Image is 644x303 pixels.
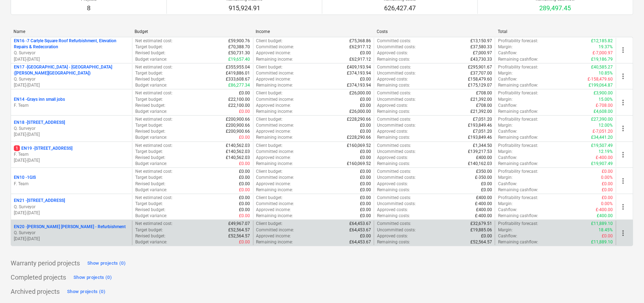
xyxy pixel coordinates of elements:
p: £7,000.97 [473,50,492,56]
p: Client budget : [256,38,283,44]
p: £43,730.33 [470,56,492,62]
p: £64,453.67 [349,227,371,233]
p: Margin : [498,175,513,181]
p: Target budget : [135,97,163,103]
p: Committed income : [256,122,294,128]
p: £0.00 [360,122,371,128]
p: Remaining costs : [377,109,410,115]
p: Q. Surveyor [14,126,129,132]
p: Committed income : [256,175,294,181]
p: Cashflow : [498,181,517,187]
div: Show projects (0) [73,274,112,282]
p: £86,277.34 [229,82,250,88]
p: Net estimated cost : [135,38,173,44]
p: £0.00 [360,207,371,213]
p: Q. Surveyor [14,76,129,82]
p: 0.00% [601,201,613,207]
p: £26,000.00 [349,109,371,115]
p: Committed income : [256,149,294,155]
p: EN19 - [STREET_ADDRESS] [14,145,72,151]
p: £0.00 [239,187,250,193]
p: Target budget : [135,175,163,181]
p: £0.00 [481,181,492,187]
p: Approved income : [256,207,291,213]
div: Show projects (0) [67,288,105,296]
p: Target budget : [135,44,163,50]
p: £355,955.04 [226,64,250,70]
p: EN20 - [PERSON_NAME] [PERSON_NAME] - Refurbishment [14,224,126,230]
p: Budget variance : [135,213,167,219]
p: £374,193.94 [347,82,371,88]
p: Committed costs : [377,169,411,175]
p: £0.00 [360,195,371,201]
p: Revised budget : [135,207,165,213]
p: £22,100.00 [229,103,250,109]
p: Approved costs : [377,207,408,213]
p: [DATE] - [DATE] [14,236,129,242]
p: £200,900.66 [226,122,250,128]
p: Revised budget : [135,103,165,109]
p: £0.00 [360,97,371,103]
p: Approved income : [256,181,291,187]
p: Target budget : [135,227,163,233]
p: £200,900.66 [226,116,250,122]
p: £409,193.94 [347,64,371,70]
p: £708.00 [476,90,492,96]
p: £32,679.51 [470,221,492,227]
p: Revised budget : [135,50,165,56]
p: £19,885.06 [470,227,492,233]
p: Committed costs : [377,143,411,149]
p: Approved costs : [377,181,408,187]
p: Uncommitted costs : [377,201,416,207]
p: Revised budget : [135,155,165,161]
div: EN18 -[STREET_ADDRESS]Q. Surveyor[DATE]-[DATE] [14,120,129,138]
p: £140,562.03 [226,143,250,149]
p: £40,585.27 [591,64,613,70]
p: Uncommitted costs : [377,44,416,50]
p: Profitability forecast : [498,143,538,149]
p: Client budget : [256,195,283,201]
p: £0.00 [239,175,250,181]
p: £0.00 [239,201,250,207]
p: £0.00 [239,181,250,187]
p: Remaining cashflow : [498,161,538,167]
p: Remaining costs : [377,187,410,193]
p: £70,388.70 [229,44,250,50]
p: Budget variance : [135,134,167,141]
p: £0.00 [360,169,371,175]
p: 18.45% [599,227,613,233]
p: £0.00 [360,50,371,56]
p: £62,917.12 [349,56,371,62]
p: Revised budget : [135,128,165,134]
p: Cashflow : [498,76,517,82]
p: Profitability forecast : [498,90,538,96]
p: Approved income : [256,50,291,56]
p: Remaining income : [256,82,293,88]
p: Committed costs : [377,90,411,96]
p: 8 [81,4,97,12]
p: Remaining costs : [377,161,410,167]
p: Committed costs : [377,116,411,122]
p: Remaining cashflow : [498,82,538,88]
p: £0.00 [360,155,371,161]
p: £139,217.53 [468,149,492,155]
p: £19,186.79 [591,56,613,62]
p: 19.37% [599,44,613,50]
p: Uncommitted costs : [377,70,416,76]
p: Client budget : [256,143,283,149]
p: £0.00 [602,195,613,201]
p: £-7,051.20 [593,128,613,134]
p: £0.00 [239,169,250,175]
p: Net estimated cost : [135,195,173,201]
p: £37,580.33 [470,44,492,50]
p: Remaining income : [256,187,293,193]
p: F. Team [14,181,129,187]
p: £199,064.87 [589,82,613,88]
p: £19,657.40 [229,56,250,62]
p: £4,608.00 [594,109,613,115]
p: £0.00 [239,109,250,115]
p: £0.00 [360,128,371,134]
p: Committed costs : [377,64,411,70]
p: Profitability forecast : [498,64,538,70]
p: Budget variance : [135,187,167,193]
